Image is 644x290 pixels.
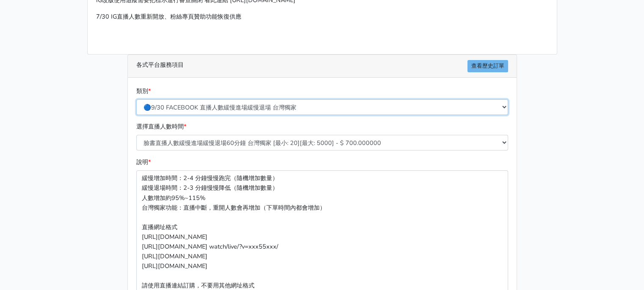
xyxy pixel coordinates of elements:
[136,122,186,131] label: 選擇直播人數時間
[136,86,151,96] label: 類別
[96,12,548,22] p: 7/30 IG直播人數重新開放、粉絲專頁贊助功能恢復供應
[128,55,517,78] div: 各式平台服務項目
[136,157,151,167] label: 說明
[467,60,508,72] a: 查看歷史訂單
